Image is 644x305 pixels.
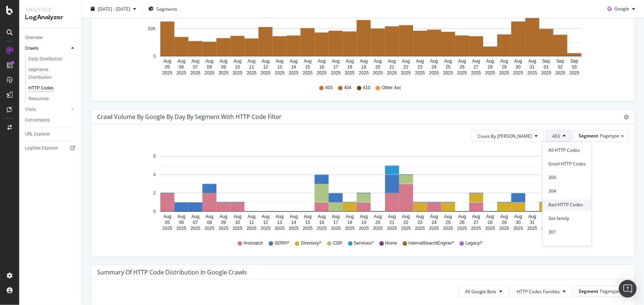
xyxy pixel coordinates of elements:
text: Aug [374,59,382,64]
text: Aug [360,214,368,219]
text: 2025 [331,70,341,76]
text: 18 [347,64,352,70]
text: 24 [431,220,437,225]
svg: A chart. [97,148,624,233]
text: Aug [234,59,241,64]
text: 2025 [471,70,481,76]
text: Aug [416,59,424,64]
button: Segments [145,3,180,15]
text: 15 [305,64,310,70]
button: [DATE] - [DATE] [88,3,139,15]
span: 301 [548,229,586,235]
span: 403 [552,133,560,139]
text: Aug [528,59,536,64]
text: 05 [165,220,170,225]
text: 19 [361,220,366,225]
span: SERP/* [275,240,290,246]
text: 31 [530,220,535,225]
text: 2025 [387,70,397,76]
text: Aug [234,214,241,219]
text: 2025 [289,70,299,76]
text: 14 [291,64,296,70]
text: Aug [276,59,283,64]
text: Aug [388,59,396,64]
text: 2025 [541,70,551,76]
text: 28 [488,64,493,70]
text: 2025 [303,70,313,76]
div: Analytics [25,6,76,13]
text: 19 [361,64,366,70]
text: 14 [291,220,296,225]
text: Aug [262,214,269,219]
text: 2025 [401,70,411,76]
button: Count By [PERSON_NAME] [471,130,544,142]
text: 09 [221,220,226,225]
span: #nomatch [244,240,263,246]
div: Crawl Volume by google by Day by Segment with HTTP Code Filter [97,113,282,120]
text: 0 [153,54,156,59]
text: Aug [402,59,410,64]
text: Aug [500,59,508,64]
a: URL Explorer [25,130,76,138]
text: 2025 [569,70,579,76]
text: 18 [347,220,352,225]
text: 2025 [331,226,341,231]
text: 2025 [261,226,271,231]
text: 2025 [303,226,313,231]
text: 29 [502,220,507,225]
div: Logfiles Explorer [25,144,58,152]
text: 2025 [190,226,200,231]
text: 02 [558,64,563,70]
text: 2025 [218,226,228,231]
text: 2025 [513,70,523,76]
text: 28 [488,220,493,225]
text: Aug [374,214,382,219]
text: 31 [530,64,535,70]
text: 17 [333,64,338,70]
div: URL Explorer [25,130,50,138]
text: 30 [516,220,521,225]
text: Aug [163,214,171,219]
text: 2025 [359,226,369,231]
text: 2025 [359,70,369,76]
text: Aug [220,59,227,64]
span: Legacy/* [465,240,483,246]
span: Services/* [354,240,374,246]
text: 4 [153,172,156,178]
text: 2025 [499,226,509,231]
text: 26 [460,220,465,225]
text: 29 [502,64,507,70]
text: Aug [220,214,227,219]
text: 13 [277,64,282,70]
text: 25 [446,220,451,225]
text: 15 [305,220,310,225]
a: Visits [25,106,69,113]
div: Visits [25,106,36,113]
button: HTTP Codes Families [510,285,572,297]
text: 2025 [190,70,200,76]
text: 16 [319,220,324,225]
text: 2025 [499,70,509,76]
text: 07 [193,64,198,70]
text: 25 [446,64,451,70]
text: 11 [249,220,254,225]
text: Aug [472,214,480,219]
span: 200 [548,174,586,181]
text: Aug [304,59,311,64]
text: 2025 [485,70,495,76]
text: 6 [153,154,156,159]
text: 2025 [373,70,383,76]
text: Aug [360,59,368,64]
text: Aug [458,214,466,219]
text: 2025 [275,70,285,76]
text: 2025 [275,226,285,231]
text: 21 [389,220,395,225]
a: Overview [25,34,76,42]
text: Sep [543,59,551,64]
div: Resources [28,95,49,103]
span: 304 [548,188,586,194]
span: Segments [156,6,177,12]
text: 27 [474,220,479,225]
text: Aug [318,59,326,64]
